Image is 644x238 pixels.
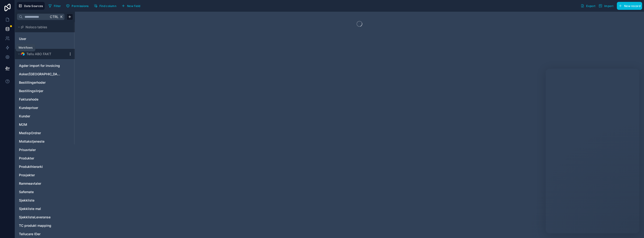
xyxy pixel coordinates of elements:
div: Sjekkliste mal [17,205,73,213]
a: Rammeavtaler [19,181,62,186]
button: Airtable LogoTellu ABO FAKT [17,51,66,57]
div: Bestillingslinjer [17,87,73,95]
span: Bestillingerhoder [19,80,46,85]
span: Import [604,4,613,8]
button: Export [579,2,597,10]
img: Airtable Logo [21,52,25,56]
a: MedispOrdrer [19,131,62,135]
span: Kundepriser [19,105,38,110]
div: SjekklisteLeveranse [17,213,73,221]
div: Produkthierarki [17,163,73,170]
a: New record [615,2,642,10]
span: Kunder [19,114,30,119]
span: TC produkt mapping [19,223,51,228]
div: Bestillingerhoder [17,79,73,86]
div: Agder import for invoicing [17,62,73,69]
a: SjekklisteLeveranse [19,215,62,220]
div: Kunder [17,112,73,120]
span: Sjekkliste mal [19,206,41,211]
div: Tellucare IDer [17,230,73,238]
a: Bestillingslinjer [19,89,62,93]
span: Ctrl [49,14,59,20]
span: Tellu ABO FAKT [26,52,51,56]
span: Noloco tables [26,25,47,29]
div: Mottakstjeneste [17,138,73,145]
div: TC produkt mapping [17,222,73,229]
span: M2M [19,122,27,127]
a: Safemate [19,190,62,194]
button: Find column [92,2,118,9]
a: Sjekkliste mal [19,206,62,211]
div: Sjekkliste [17,197,73,204]
div: Prisavtaler [17,146,73,154]
span: New record [624,4,640,8]
a: Kunder [19,114,62,119]
span: Bestillingslinjer [19,89,43,93]
span: Mottakstjeneste [19,139,44,144]
a: Bestillingerhoder [19,80,62,85]
span: User [19,36,26,41]
span: Prosjekter [19,173,35,177]
div: Fakturahode [17,96,73,103]
a: Produkter [19,156,62,161]
div: Rammeavtaler [17,180,73,187]
span: Safemate [19,190,34,194]
span: Tellucare IDer [19,232,40,236]
div: User [17,35,73,43]
span: K [60,15,63,18]
div: Kundepriser [17,104,73,112]
span: Data Sources [24,4,43,8]
div: Safemate [17,188,73,196]
button: New record [617,2,642,10]
button: Filter [47,2,63,9]
a: Agder import for invoicing [19,63,62,68]
button: Noloco tables [17,24,70,30]
a: Mottakstjeneste [19,139,62,144]
span: Filter [54,4,61,8]
a: Fakturahode [19,97,62,102]
a: Prisavtaler [19,148,62,152]
div: Produkter [17,155,73,162]
button: Data Sources [17,2,45,10]
span: Export [586,4,595,8]
a: TC produkt mapping [19,223,62,228]
a: Produkthierarki [19,164,62,169]
div: MedispOrdrer [17,129,73,137]
iframe: Intercom live chat [546,69,639,233]
a: M2M [19,122,62,127]
span: Agder import for invoicing [19,63,60,68]
button: Permissions [64,2,90,9]
a: User [19,36,57,41]
div: M2M [17,121,73,128]
a: Kundepriser [19,105,62,110]
span: Prisavtaler [19,148,36,152]
a: Sjekkliste [19,198,62,203]
a: Asker/[GEOGRAPHIC_DATA]/[GEOGRAPHIC_DATA] [19,72,62,76]
a: Tellucare IDer [19,232,62,236]
span: Rammeavtaler [19,181,41,186]
span: Fakturahode [19,97,38,102]
span: Sjekkliste [19,198,34,203]
a: Permissions [64,2,92,9]
button: Import [597,2,615,10]
div: Asker/Bærum/Drammen [17,70,73,78]
span: Find column [99,4,116,8]
span: Permissions [72,4,88,8]
button: New field [120,2,142,9]
span: MedispOrdrer [19,131,41,135]
span: New field [127,4,140,8]
span: Produkter [19,156,34,161]
a: Prosjekter [19,173,62,177]
div: Prosjekter [17,171,73,179]
span: Produkthierarki [19,164,43,169]
span: SjekklisteLeveranse [19,215,51,220]
div: Workflows [18,46,33,50]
